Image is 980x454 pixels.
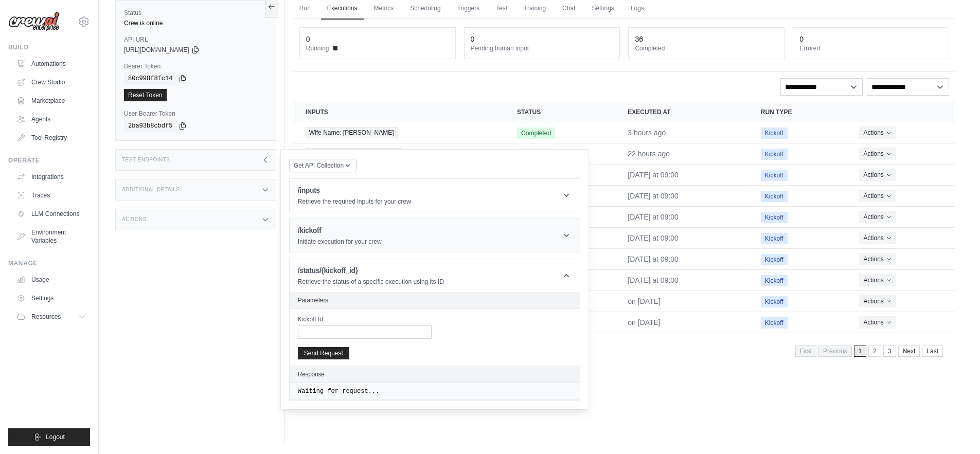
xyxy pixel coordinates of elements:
a: Usage [12,271,90,288]
span: Running [306,44,329,52]
a: 3 [883,346,896,357]
button: Actions for execution [859,316,896,329]
button: Get API Collection [289,159,357,172]
p: Initiate execution for your crew [298,238,382,246]
span: First [795,346,816,357]
time: August 30, 2025 at 09:00 GMT-3 [628,255,679,263]
h3: Actions [122,216,147,223]
a: Next [898,346,920,357]
span: Kickoff [761,317,788,329]
span: Kickoff [761,191,788,202]
time: September 2, 2025 at 09:00 GMT-3 [628,192,679,200]
a: Reset Token [124,89,167,101]
a: Last [922,346,943,357]
a: 2 [868,346,881,357]
a: Integrations [12,169,90,185]
th: Executed at [615,102,749,122]
dt: Errored [799,44,942,52]
span: Logout [46,433,65,441]
span: [URL][DOMAIN_NAME] [124,46,189,54]
a: Automations [12,56,90,72]
button: Actions for execution [859,232,896,244]
div: Crew is online [124,19,268,27]
span: Previous [818,346,852,357]
th: Run Type [749,102,847,122]
a: Tool Registry [12,130,90,146]
time: September 3, 2025 at 09:00 GMT-3 [628,171,679,179]
h1: /inputs [298,185,411,195]
button: Actions for execution [859,253,896,265]
div: Manage [8,259,90,267]
button: Send Request [298,347,349,359]
section: Crew executions table [293,102,955,364]
th: Status [505,102,615,122]
code: 2ba93b8cbdf5 [124,120,176,132]
time: August 31, 2025 at 09:00 GMT-3 [628,234,679,242]
span: Kickoff [761,296,788,307]
label: Bearer Token [124,62,268,70]
label: Status [124,9,268,17]
a: Marketplace [12,93,90,109]
span: Wife Name: Value for wife name [306,148,401,159]
h3: Additional Details [122,187,180,193]
button: Resources [12,308,90,325]
label: User Bearer Token [124,110,268,118]
code: 80c998f8fc14 [124,72,176,85]
time: August 29, 2025 at 09:00 GMT-3 [628,276,679,284]
div: Build [8,43,90,51]
button: Actions for execution [859,190,896,202]
label: Kickoff Id [298,315,432,323]
span: Resources [31,313,61,321]
time: September 1, 2025 at 09:00 GMT-3 [628,213,679,221]
dt: Pending human input [471,44,614,52]
time: September 4, 2025 at 09:00 GMT-3 [628,129,666,137]
div: 0 [799,34,804,44]
button: Actions for execution [859,295,896,307]
nav: Pagination [795,346,943,357]
time: August 27, 2025 at 09:00 GMT-3 [628,318,661,326]
pre: Waiting for request... [298,387,572,395]
span: Get API Collection [294,161,344,170]
div: Operate [8,156,90,165]
th: Inputs [293,102,505,122]
span: Kickoff [761,275,788,286]
span: Kickoff [761,149,788,160]
h1: /kickoff [298,225,382,235]
p: Retrieve the required inputs for your crew [298,197,411,206]
time: September 3, 2025 at 13:51 GMT-3 [628,150,670,158]
a: View execution details for Wife Name [306,148,492,159]
dt: Completed [635,44,778,52]
div: 0 [306,34,310,44]
span: 1 [854,346,867,357]
h2: Parameters [298,296,572,304]
nav: Pagination [293,337,955,364]
a: Crew Studio [12,74,90,90]
span: Completed [517,149,555,160]
span: Kickoff [761,170,788,181]
span: Completed [517,128,555,139]
a: LLM Connections [12,206,90,222]
button: Logout [8,428,90,446]
button: Actions for execution [859,148,896,160]
span: Kickoff [761,254,788,265]
h2: Response [298,370,325,378]
button: Actions for execution [859,274,896,286]
a: Settings [12,290,90,306]
a: Agents [12,111,90,128]
span: Kickoff [761,212,788,223]
span: Kickoff [761,128,788,139]
time: August 28, 2025 at 09:00 GMT-3 [628,297,661,305]
a: Environment Variables [12,224,90,249]
span: Kickoff [761,233,788,244]
img: Logo [8,12,60,31]
a: View execution details for Wife Name [306,127,492,138]
span: Wife Name: [PERSON_NAME] [306,127,398,138]
button: Actions for execution [859,126,896,139]
button: Actions for execution [859,211,896,223]
a: Traces [12,187,90,204]
div: 0 [471,34,475,44]
h3: Test Endpoints [122,157,170,163]
button: Actions for execution [859,169,896,181]
p: Retrieve the status of a specific execution using its ID [298,278,444,286]
div: 36 [635,34,643,44]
